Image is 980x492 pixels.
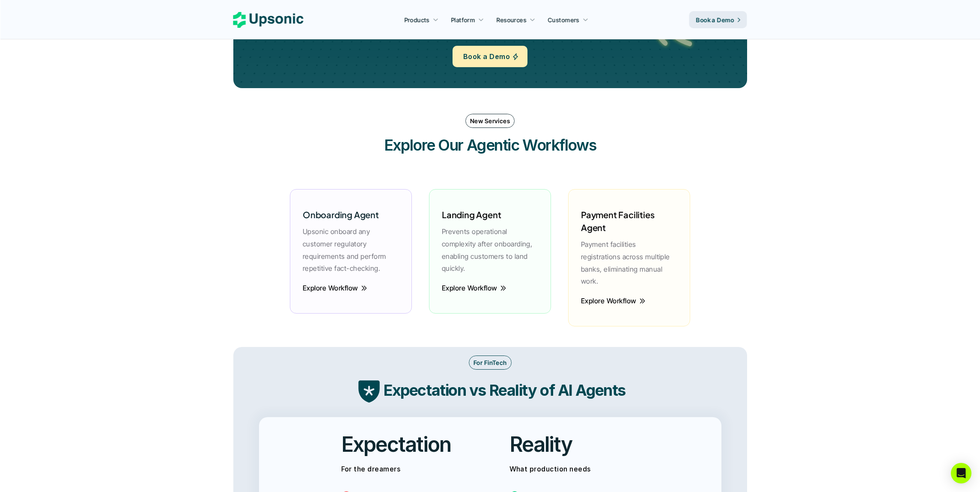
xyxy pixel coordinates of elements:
[548,15,580,24] p: Customers
[509,463,639,475] p: What production needs
[581,295,637,307] p: Explore Workflow
[696,15,734,24] p: Book a Demo
[362,134,619,156] h3: Explore Our Agentic Workflows
[689,11,747,28] a: Book a Demo
[581,238,677,287] p: Payment facilities registrations across multiple banks, eliminating manual work.
[384,381,626,400] strong: Expectation vs Reality of AI Agents
[303,208,379,221] h6: Onboarding Agent
[951,463,971,483] div: Open Intercom Messenger
[303,225,399,275] p: Upsonic onboard any customer regulatory requirements and perform repetitive fact-checking.
[303,282,358,294] p: Explore Workflow
[404,15,429,24] p: Products
[463,50,510,63] p: Book a Demo
[341,430,451,459] h2: Expectation
[341,463,471,475] p: For the dreamers
[442,282,497,294] p: Explore Workflow
[442,225,538,275] p: Prevents operational complexity after onboarding, enabling customers to land quickly.
[474,358,507,367] p: For FinTech
[453,46,527,67] a: Book a Demo
[399,12,444,27] a: Products
[581,208,677,234] h6: Payment Facilities Agent
[509,430,572,459] h2: Reality
[470,116,510,125] p: New Services
[497,15,527,24] p: Resources
[451,15,475,24] p: Platform
[442,208,501,221] h6: Landing Agent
